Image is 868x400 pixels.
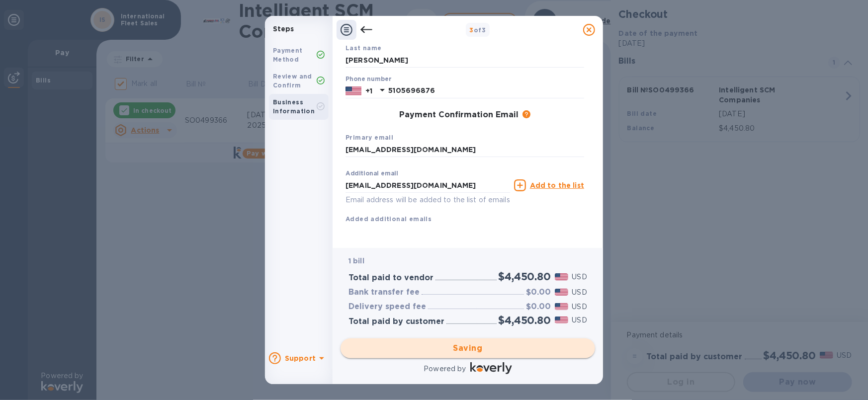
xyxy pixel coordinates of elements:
b: 1 bill [348,257,364,265]
input: Enter additional email [346,178,510,193]
label: Additional email [346,171,398,177]
b: Primary email [346,134,393,141]
b: Added additional emails [346,215,432,223]
span: 3 [470,26,474,34]
b: of 3 [470,26,486,34]
b: Payment Method [273,47,303,63]
p: USD [572,272,587,282]
img: USD [555,303,568,310]
h3: $0.00 [526,288,551,297]
h3: Total paid by customer [348,317,444,326]
b: Support [285,354,316,362]
p: +1 [365,86,372,96]
h2: $4,450.80 [499,314,551,326]
p: Email address will be added to the list of emails [346,194,510,206]
b: Steps [273,25,294,33]
input: Enter your phone number [388,83,584,98]
img: Logo [470,362,512,374]
h3: Payment Confirmation Email [399,110,519,120]
b: Business Information [273,98,315,115]
p: USD [572,287,587,298]
h3: Bank transfer fee [348,288,420,297]
b: Last name [346,44,382,52]
input: Enter your primary name [346,143,584,158]
b: Review and Confirm [273,73,312,89]
img: USD [555,317,568,323]
p: USD [572,302,587,312]
h3: $0.00 [526,302,551,312]
p: USD [572,315,587,325]
label: Phone number [346,77,391,82]
h3: Total paid to vendor [348,273,434,283]
p: Powered by [424,364,466,374]
input: Enter your last name [346,53,584,68]
img: USD [555,289,568,296]
h2: $4,450.80 [499,270,551,283]
u: Add to the list [530,181,584,189]
h3: Delivery speed fee [348,302,426,312]
img: US [346,85,361,96]
img: USD [555,273,568,280]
